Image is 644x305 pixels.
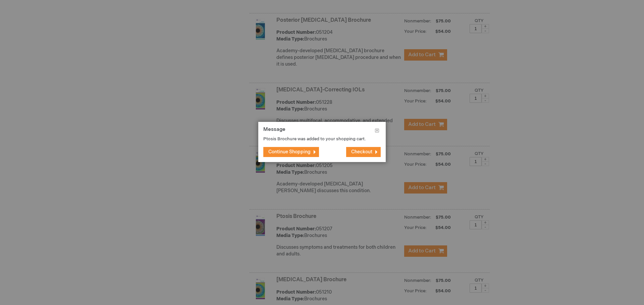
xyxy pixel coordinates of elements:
[268,149,311,155] span: Continue Shopping
[263,136,371,142] p: Ptosis Brochure was added to your shopping cart.
[351,149,372,155] span: Checkout
[346,147,381,157] button: Checkout
[263,147,319,157] button: Continue Shopping
[263,127,381,136] h1: Message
